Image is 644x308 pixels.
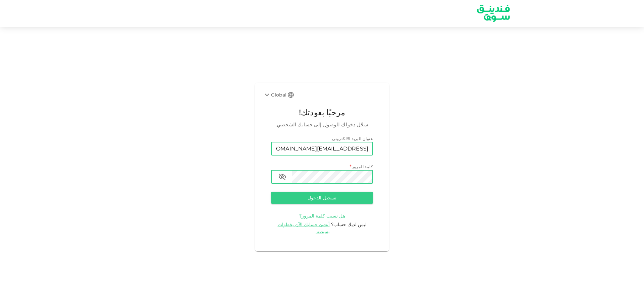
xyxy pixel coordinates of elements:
input: password [292,170,373,184]
span: مرحبًا بعودتك! [271,106,373,119]
input: email [271,142,373,156]
span: سجّل دخولك للوصول إلى حسابك الشخصي. [271,121,373,129]
span: أنشئ حسابك الآن بخطوات بسيطة. [278,222,330,235]
span: كلمة المرور [352,164,373,169]
div: Global [263,91,286,99]
span: هل نسيت كلمة المرور؟ [299,213,345,219]
span: عنوان البريد الالكتروني [332,136,373,141]
button: تسجيل الدخول [271,192,373,204]
a: هل نسيت كلمة المرور؟ [299,212,345,219]
span: ليس لديك حساب؟ [331,222,367,228]
img: logo [468,0,519,26]
a: logo [474,0,513,26]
